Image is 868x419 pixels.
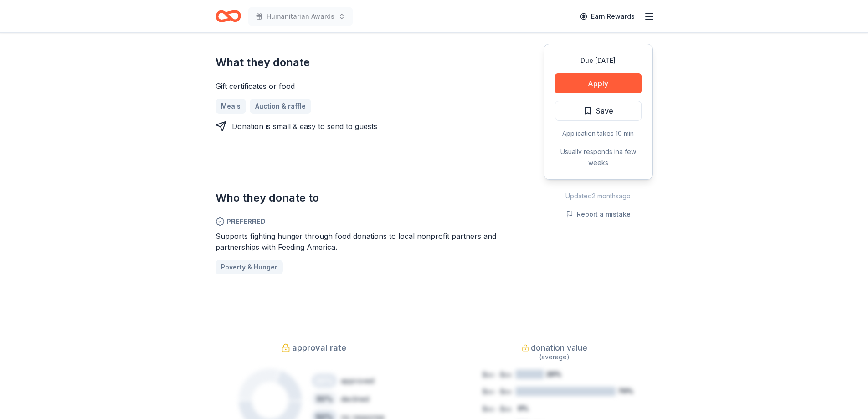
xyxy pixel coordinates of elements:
div: 30 % [312,392,337,406]
h2: Who they donate to [216,191,500,205]
button: Humanitarian Awards [248,7,353,26]
tspan: 0% [518,404,529,412]
a: Earn Rewards [575,8,640,25]
span: Save [596,105,613,117]
h2: What they donate [216,55,500,70]
div: Gift certificates or food [216,81,500,92]
div: Due [DATE] [555,55,642,66]
div: Updated 2 months ago [544,191,653,202]
span: Preferred [216,216,500,227]
div: Application takes 10 min [555,128,642,139]
div: declined [341,393,369,404]
div: Donation is small & easy to send to guests [232,121,377,132]
div: 20 % [312,373,337,388]
tspan: $xx - $xx [483,405,512,413]
a: Meals [216,99,246,114]
span: donation value [531,341,587,355]
div: Usually responds in a few weeks [555,146,642,168]
span: Humanitarian Awards [267,11,334,22]
button: Apply [555,73,642,93]
span: approval rate [292,341,346,355]
a: Home [216,5,241,27]
tspan: 20% [546,370,561,378]
div: (average) [456,352,653,362]
button: Report a mistake [566,209,631,220]
button: Save [555,101,642,121]
div: approved [341,375,374,386]
tspan: 70% [618,387,633,395]
span: Poverty & Hunger [221,262,277,273]
tspan: $xx - $xx [483,371,512,378]
tspan: $xx - $xx [483,388,512,395]
span: Supports fighting hunger through food donations to local nonprofit partners and partnerships with... [216,232,496,252]
a: Poverty & Hunger [216,260,283,274]
a: Auction & raffle [250,99,311,114]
